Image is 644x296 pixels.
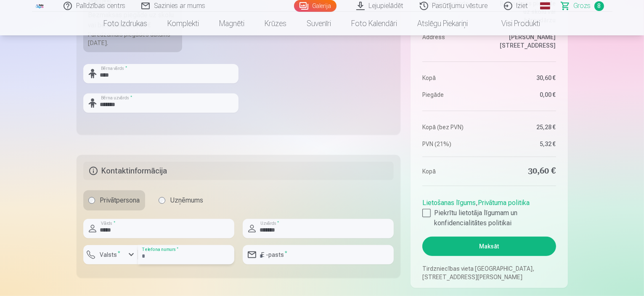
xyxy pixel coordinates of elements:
[594,1,604,11] span: 8
[574,1,591,11] span: Grozs
[88,30,178,47] div: Paredzamais piegādes datums [DATE].
[422,208,556,228] label: Piekrītu lietotāja līgumam un konfidencialitātes politikai
[422,264,556,281] p: Tirdzniecības vieta [GEOGRAPHIC_DATA], [STREET_ADDRESS][PERSON_NAME]
[493,123,556,131] dd: 25,28 €
[422,123,485,131] dt: Kopā (bez PVN)
[83,162,394,180] h5: Kontaktinformācija
[297,12,342,35] a: Suvenīri
[209,12,255,35] a: Magnēti
[422,237,556,256] button: Maksāt
[493,140,556,148] dd: 5,32 €
[422,165,485,177] dt: Kopā
[158,12,209,35] a: Komplekti
[83,245,138,264] button: Valsts*
[422,33,485,50] dt: Address
[493,91,556,99] dd: 0,00 €
[493,74,556,82] dd: 30,60 €
[94,12,158,35] a: Foto izdrukas
[422,74,485,82] dt: Kopā
[493,33,556,50] dd: [PERSON_NAME][STREET_ADDRESS]
[422,195,556,228] div: ,
[83,190,145,211] label: Privātpersona
[154,190,209,211] label: Uzņēmums
[159,197,165,204] input: Uzņēmums
[493,165,556,177] dd: 30,60 €
[478,199,530,207] a: Privātuma politika
[342,12,408,35] a: Foto kalendāri
[88,197,95,204] input: Privātpersona
[422,199,476,207] a: Lietošanas līgums
[97,251,124,259] label: Valsts
[255,12,297,35] a: Krūzes
[478,12,551,35] a: Visi produkti
[422,91,485,99] dt: Piegāde
[422,140,485,148] dt: PVN (21%)
[35,3,45,8] img: /fa1
[408,12,478,35] a: Atslēgu piekariņi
